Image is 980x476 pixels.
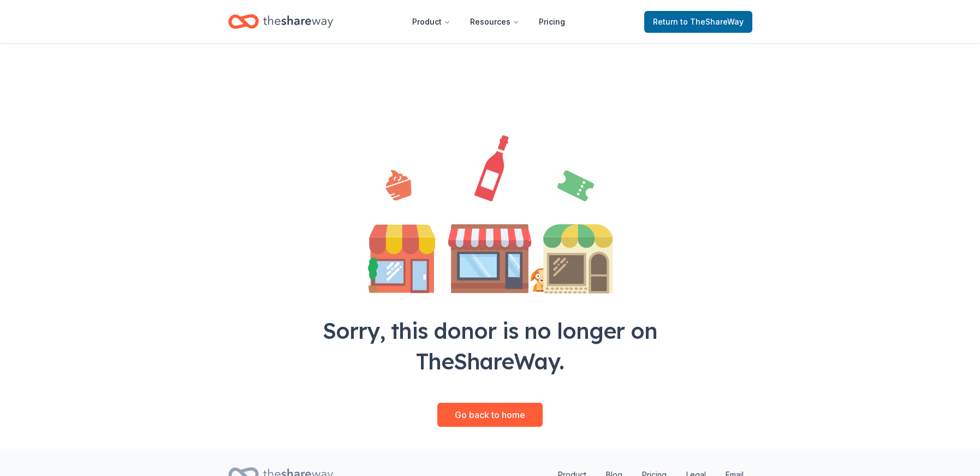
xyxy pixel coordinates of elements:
a: Pricing [530,11,574,33]
a: Go back to home [437,403,543,427]
a: Home [228,9,333,34]
img: Illustration for landing page [368,135,613,293]
a: Returnto TheShareWay [644,11,752,33]
button: Resources [461,11,528,33]
span: to TheShareWay [680,17,744,26]
span: Return [653,15,744,28]
nav: Main [403,9,574,34]
button: Product [403,11,459,33]
div: Sorry, this donor is no longer on TheShareWay. [298,315,682,377]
